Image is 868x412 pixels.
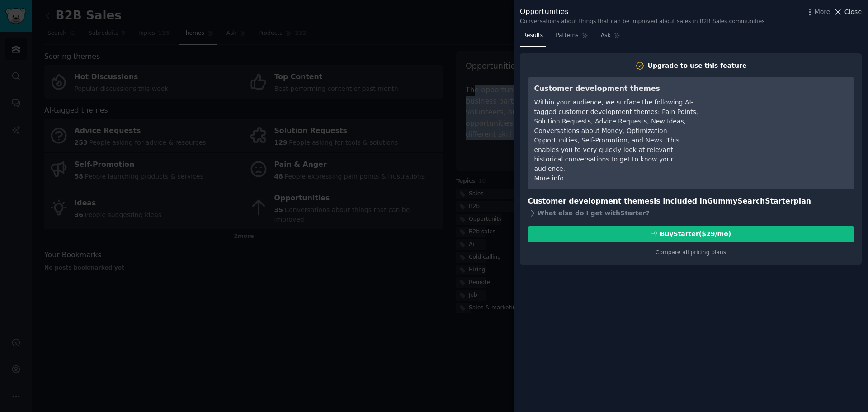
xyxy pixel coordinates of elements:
div: Upgrade to use this feature [648,61,747,71]
button: BuyStarter($29/mo) [528,226,854,242]
span: Patterns [556,32,578,40]
h3: Customer development themes is included in plan [528,196,854,207]
a: Ask [598,28,623,47]
iframe: YouTube video player [712,83,848,151]
span: Results [523,32,543,40]
span: Ask [601,32,611,40]
a: Results [520,28,546,47]
span: More [815,7,830,17]
div: Buy Starter ($ 29 /mo ) [660,229,731,239]
a: Patterns [552,28,591,47]
span: GummySearch Starter [707,197,793,205]
a: Compare all pricing plans [656,249,726,256]
button: Close [833,7,862,17]
div: Conversations about things that can be improved about sales in B2B Sales communities [520,18,765,26]
div: What else do I get with Starter ? [528,207,854,219]
div: Opportunities [520,6,765,18]
a: More info [534,175,564,182]
h3: Customer development themes [534,83,699,95]
span: Close [844,7,862,17]
div: Within your audience, we surface the following AI-tagged customer development themes: Pain Points... [534,98,699,174]
button: More [805,7,830,17]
